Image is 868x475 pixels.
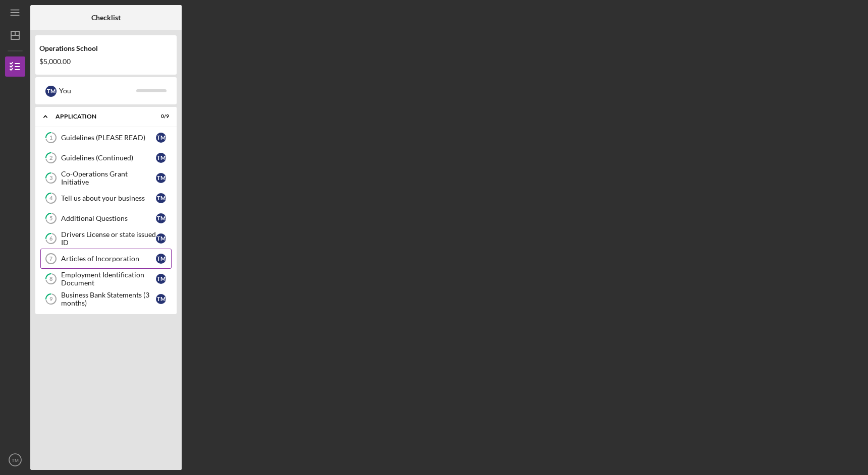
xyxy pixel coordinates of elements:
div: Application [56,113,144,120]
div: T M [156,233,166,244]
text: TM [12,457,19,463]
tspan: 5 [49,215,52,222]
a: 5Additional QuestionsTM [40,208,172,228]
div: Guidelines (Continued) [61,154,156,162]
tspan: 9 [49,296,53,303]
a: 7Articles of IncorporationTM [40,249,172,269]
div: T M [156,173,166,183]
tspan: 7 [49,256,52,262]
div: T M [156,213,166,223]
div: Employment Identification Document [61,271,156,287]
tspan: 1 [49,135,52,141]
div: $5,000.00 [39,57,173,66]
div: Articles of Incorporation [61,255,156,263]
div: T M [156,193,166,203]
tspan: 6 [49,235,53,242]
div: Operations School [39,44,173,52]
a: 2Guidelines (Continued)TM [40,148,172,168]
div: T M [156,133,166,143]
div: Tell us about your business [61,194,156,202]
div: Business Bank Statements (3 months) [61,291,156,307]
div: T M [156,254,166,264]
button: TM [5,450,25,470]
div: T M [156,274,166,284]
div: You [59,82,136,99]
a: 8Employment Identification DocumentTM [40,269,172,289]
a: 3Co-Operations Grant InitiativeTM [40,168,172,188]
div: T M [156,153,166,163]
a: 1Guidelines (PLEASE READ)TM [40,128,172,148]
div: T M [156,294,166,304]
div: Co-Operations Grant Initiative [61,170,156,186]
tspan: 8 [49,276,52,282]
b: Checklist [91,14,121,22]
a: 4Tell us about your businessTM [40,188,172,208]
tspan: 4 [49,195,53,202]
div: 0 / 9 [151,113,169,120]
tspan: 3 [49,175,52,182]
div: T M [45,86,57,97]
div: Additional Questions [61,214,156,222]
a: 6Drivers License or state issued IDTM [40,228,172,249]
div: Guidelines (PLEASE READ) [61,134,156,142]
div: Drivers License or state issued ID [61,230,156,247]
tspan: 2 [49,155,52,161]
a: 9Business Bank Statements (3 months)TM [40,289,172,309]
